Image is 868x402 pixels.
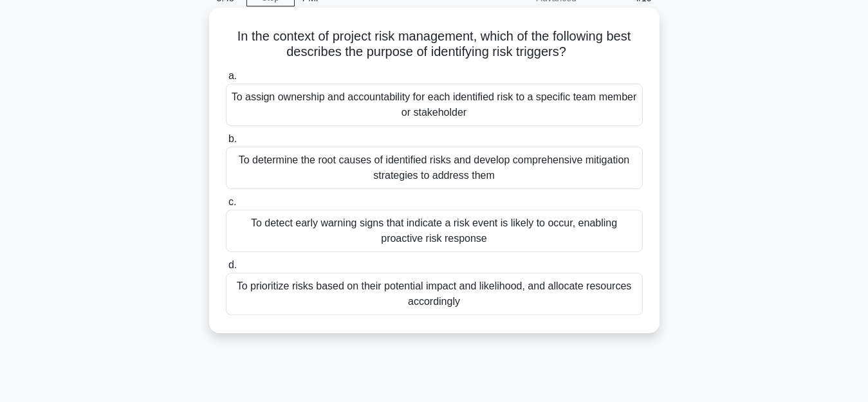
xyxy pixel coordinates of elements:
div: To assign ownership and accountability for each identified risk to a specific team member or stak... [226,84,643,126]
span: d. [228,259,237,270]
span: c. [228,196,236,207]
span: b. [228,133,237,144]
h5: In the context of project risk management, which of the following best describes the purpose of i... [225,28,644,60]
span: a. [228,70,237,81]
div: To determine the root causes of identified risks and develop comprehensive mitigation strategies ... [226,147,643,189]
div: To prioritize risks based on their potential impact and likelihood, and allocate resources accord... [226,273,643,315]
div: To detect early warning signs that indicate a risk event is likely to occur, enabling proactive r... [226,210,643,252]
